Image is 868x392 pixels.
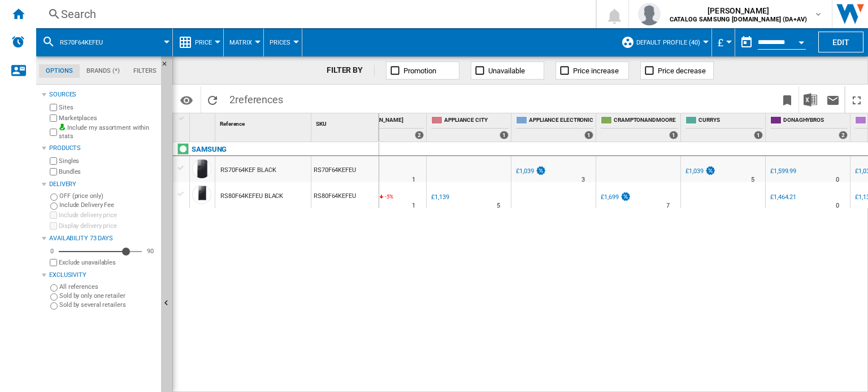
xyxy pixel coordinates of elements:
div: £1,139 [429,192,449,203]
button: md-calendar [735,31,758,54]
div: £1,039 [684,166,716,177]
div: £1,464.21 [769,192,796,203]
span: Unavailable [488,67,525,75]
label: Bundles [59,168,157,176]
span: SKU [316,121,327,127]
span: [PERSON_NAME] [670,5,807,16]
label: All references [59,283,157,291]
button: Prices [270,28,296,56]
button: Price increase [555,61,629,80]
div: rs70f64kefeu [42,28,167,56]
div: Sort None [192,113,215,131]
img: excel-24x24.png [804,93,817,107]
md-tab-item: Brands (*) [80,64,127,78]
button: rs70f64kefeu [60,28,114,56]
img: promotionV3.png [535,166,546,175]
button: Options [175,90,198,110]
div: RS70F64KEF BLACK [220,157,276,183]
label: Display delivery price [59,222,157,230]
div: Delivery Time : 5 days [751,174,754,186]
i: % [384,192,390,205]
div: APPLIANCE ELECTRONICS 1 offers sold by APPLIANCE ELECTRONICS [514,113,596,142]
div: Sort None [218,113,311,131]
button: Bookmark this report [776,86,798,113]
div: Sources [49,90,157,99]
div: Delivery [49,180,157,189]
input: Singles [50,157,57,165]
span: APPLIANCE ELECTRONICS [529,116,593,126]
button: Maximize [845,86,868,113]
div: 1 offers sold by APPLIANCE CITY [500,131,509,139]
button: Download in Excel [799,86,822,113]
span: £ [718,37,723,49]
div: Search [61,6,566,22]
button: Price decrease [640,61,714,80]
button: Unavailable [471,61,544,80]
div: Availability 73 Days [49,234,157,243]
span: rs70f64kefeu [60,39,103,46]
label: Sites [59,103,157,112]
div: £1,464.21 [770,193,796,201]
label: Exclude unavailables [59,258,157,267]
input: Include Delivery Fee [50,202,58,210]
span: CURRYS [698,116,763,126]
button: Edit [818,32,863,52]
label: Include my assortment within stats [59,124,157,141]
md-tab-item: Filters [127,64,163,78]
input: Sold by only one retailer [50,293,58,301]
div: 2 offers sold by AO.COM [415,131,424,139]
div: Products [49,144,157,153]
label: Include Delivery Fee [59,201,157,209]
span: references [235,94,283,105]
span: Matrix [229,39,252,46]
div: 1 offers sold by CRAMPTONANDMOORE [669,131,678,139]
span: Price [195,39,212,46]
div: CURRYS 1 offers sold by CURRYS [683,113,765,142]
label: Sold by several retailers [59,301,157,309]
input: Display delivery price [50,259,57,266]
img: alerts-logo.svg [11,35,25,49]
span: CRAMPTONANDMOORE [614,116,678,126]
div: SKU Sort None [314,113,379,131]
div: APPLIANCE CITY 1 offers sold by APPLIANCE CITY [429,113,511,142]
button: Hide [161,56,175,77]
img: mysite-bg-18x18.png [59,124,66,130]
div: Price [179,28,218,56]
div: RS80F64KEFEU [311,182,379,208]
input: Include my assortment within stats [50,125,57,139]
input: Include delivery price [50,212,57,219]
label: OFF (price only) [59,192,157,200]
button: Reload [201,86,224,113]
div: £1,699 [601,193,618,201]
img: promotionV3.png [620,192,631,201]
div: Sort None [314,113,379,131]
div: Delivery Time : 5 days [497,200,500,212]
label: Singles [59,157,157,165]
span: Price decrease [658,67,706,75]
span: [DOMAIN_NAME] [359,116,424,126]
button: Send this report by email [822,86,844,113]
span: 2 [224,86,289,110]
div: Delivery Time : 0 day [836,174,839,186]
md-tab-item: Options [39,64,80,78]
div: £1,599.99 [770,168,796,175]
div: Delivery Time : 1 day [412,174,415,186]
div: RS70F64KEFEU [311,156,379,182]
button: Open calendar [791,30,811,51]
input: Display delivery price [50,222,57,230]
div: 0 [47,247,57,256]
span: Price increase [573,67,619,75]
span: Prices [270,39,290,46]
div: Exclusivity [49,271,157,280]
button: £ [718,28,729,56]
img: profile.jpg [638,3,661,25]
div: 90 [144,247,157,256]
span: Default profile (40) [636,39,700,46]
div: [DOMAIN_NAME] 2 offers sold by AO.COM [344,113,426,142]
label: Marketplaces [59,114,157,122]
span: DONAGHYBROS [783,116,848,126]
div: Delivery Time : 3 days [581,174,585,186]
